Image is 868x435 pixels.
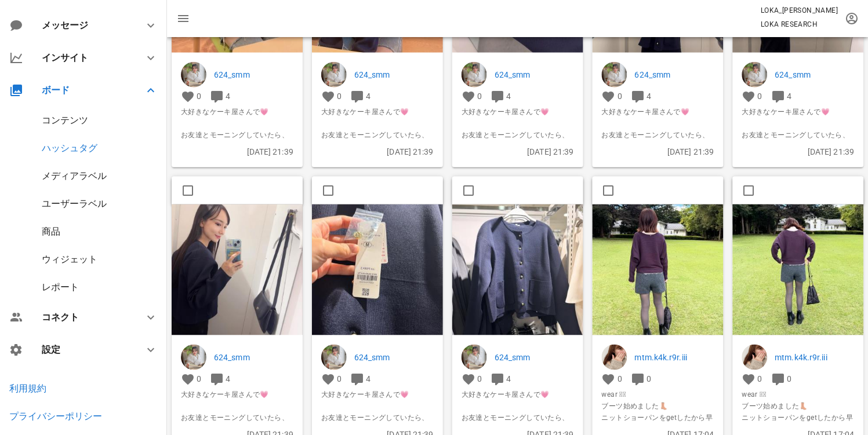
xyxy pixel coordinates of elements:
[9,383,46,394] a: 利用規約
[181,129,293,141] span: お友達とモーニングしていたら、
[462,106,574,118] span: 大好きなケーキ屋さんで💗
[506,374,511,383] span: 4
[495,68,574,81] a: 624_smm
[9,411,102,422] a: プライバシーポリシー
[462,62,487,87] img: 624_smm
[601,62,627,87] img: 624_smm
[618,92,622,101] span: 0
[42,312,130,323] div: コネクト
[742,389,854,400] span: wear‪ 𓈒𓏸
[42,52,130,63] div: インサイト
[742,344,767,370] img: mtm.k4k.r9r.iii
[601,106,714,118] span: 大好きなケーキ屋さんで💗
[634,68,714,81] a: 624_smm
[312,204,443,335] img: 564303326_18115969246542618_8743279182787088880_n.jpg
[321,344,347,370] img: 624_smm
[226,374,230,383] span: 4
[462,412,574,423] span: お友達とモーニングしていたら、
[775,68,854,81] a: 624_smm
[462,145,574,158] p: [DATE] 21:39
[742,400,854,412] span: ブーツ始めました👢
[214,350,293,363] a: 624_smm
[462,129,574,141] span: お友達とモーニングしていたら、
[181,145,293,158] p: [DATE] 21:39
[226,92,230,101] span: 4
[214,68,293,81] a: 624_smm
[462,389,574,400] span: 大好きなケーキ屋さんで💗
[42,115,88,126] a: コンテンツ
[337,92,342,101] span: 0
[601,400,714,412] span: ブーツ始めました👢
[757,374,762,383] span: 0
[42,170,107,181] a: メディアラベル
[354,68,434,81] a: 624_smm
[757,92,762,101] span: 0
[775,350,854,363] a: mtm.k4k.r9r.iii
[601,412,714,435] span: ニットショーパンをgetしたから早速₍ . ̫. ₎
[321,129,434,141] span: お友達とモーニングしていたら、
[366,374,371,383] span: 4
[42,282,79,293] a: レポート
[742,129,854,141] span: お友達とモーニングしていたら、
[321,389,434,400] span: 大好きなケーキ屋さんで💗
[761,5,838,16] p: LOKA_[PERSON_NAME]
[647,92,651,101] span: 4
[742,145,854,158] p: [DATE] 21:39
[495,350,574,363] a: 624_smm
[477,92,482,101] span: 0
[477,374,482,383] span: 0
[647,374,651,383] span: 0
[601,129,714,141] span: お友達とモーニングしていたら、
[181,344,206,370] img: 624_smm
[321,106,434,118] span: 大好きなケーキ屋さんで💗
[42,226,60,237] a: 商品
[452,204,583,335] img: 564253949_18115969258542618_8635932239333662193_n.jpg
[761,19,838,30] p: LOKA RESEARCH
[321,62,347,87] img: 624_smm
[601,389,714,400] span: wear‪ 𓈒𓏸
[197,374,201,383] span: 0
[601,344,627,370] img: mtm.k4k.r9r.iii
[634,350,714,363] a: mtm.k4k.r9r.iii
[742,412,854,435] span: ニットショーパンをgetしたから早速₍ . ̫. ₎
[42,85,130,96] div: ボード
[172,204,303,335] img: 565505735_18115969234542618_4031252214723307437_n.jpg
[181,62,206,87] img: 624_smm
[321,412,434,423] span: お友達とモーニングしていたら、
[618,374,622,383] span: 0
[732,204,863,335] img: 563276468_18326644519215714_8702469697317372641_n.jpg
[337,374,342,383] span: 0
[42,142,97,153] a: ハッシュタグ
[742,106,854,118] span: 大好きなケーキ屋さんで💗
[181,106,293,118] span: 大好きなケーキ屋さんで💗
[42,198,107,209] a: ユーザーラベル
[181,389,293,400] span: 大好きなケーキ屋さんで💗
[787,92,791,101] span: 4
[601,145,714,158] p: [DATE] 21:39
[197,92,201,101] span: 0
[354,350,434,363] a: 624_smm
[462,344,487,370] img: 624_smm
[506,92,511,101] span: 4
[321,145,434,158] p: [DATE] 21:39
[42,20,125,31] div: メッセージ
[42,254,97,265] a: ウィジェット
